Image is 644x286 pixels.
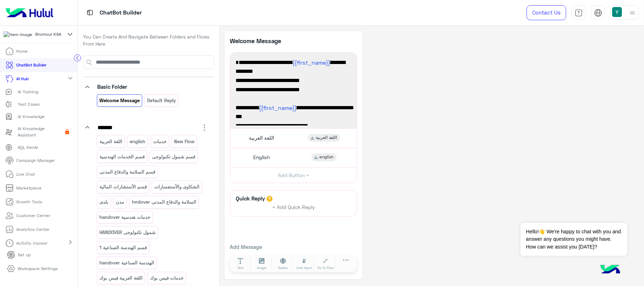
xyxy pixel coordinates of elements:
[18,101,40,107] p: Test Cases
[628,8,637,17] img: profile
[252,258,272,270] button: Image
[17,62,47,68] p: ChatBot Builder
[152,138,167,146] p: خدمات
[272,204,315,210] span: + Add Quick Reply
[230,36,294,45] p: Welcome Message
[17,76,29,82] p: AI Hub
[572,5,586,20] a: tab
[231,258,250,270] button: Text
[236,121,352,130] span: How can we assist you [DATE]? 🖐️
[316,135,337,141] span: اللغة العربية
[598,258,623,282] img: hulul-logo.png
[594,9,602,17] img: tab
[99,259,155,267] p: handover الهندسة الصناعية
[100,8,142,18] p: ChatBot Builder
[131,198,197,206] p: hndover السلامة والدفاع المدنى
[17,199,42,205] p: Growth Tools
[99,168,156,176] p: قسم السلامة والدفاع المدنى
[86,8,94,17] img: tab
[17,185,42,191] p: Marketplace
[273,258,293,270] button: Gallery
[18,265,58,272] p: Workspace Settings
[237,265,244,270] span: Text
[17,171,35,177] p: Live Chat
[99,274,143,282] p: اللغة العربية فيس بوك
[147,97,176,105] p: Default reply
[18,113,45,120] p: AI Knowledge
[83,34,214,47] p: You Can Create And Navigate Between Folders and Flows From Here
[99,198,109,206] p: بلدى
[527,5,566,20] a: Contact Us
[35,31,61,37] span: Shomoul KSA
[315,258,335,270] button: Go To Flow
[99,213,151,221] p: handover خدمات هندسية
[17,226,50,233] p: Analytics Center
[294,258,314,270] button: User Input
[236,76,352,85] span: كيف يمكننا مساعدتكم اليوم؟ 🖐️
[18,89,38,95] p: AI Training
[4,31,32,38] img: 110260793960483
[311,153,336,161] div: english
[612,7,622,17] img: userImage
[236,58,352,76] span: مرحبًا بك في شركة شمول للاستشارات المهنية!
[1,248,36,262] a: Set up
[115,198,125,206] p: مدن
[99,228,156,237] p: HANDOVER شمول تكنولوجى
[3,5,56,20] img: Logo
[99,183,147,191] p: قسم الأستشارات المالية
[152,153,196,161] p: قسم شمول تكنولوجى
[83,83,92,91] i: keyboard_arrow_down
[154,183,200,191] p: الشكاوى والأستفسارات
[17,157,55,164] p: Campaign Manager
[66,74,75,82] mat-icon: expand_more
[521,223,627,256] span: Hello!👋 We're happy to chat with you and answer any questions you might have. How can we assist y...
[83,123,92,132] i: keyboard_arrow_down
[319,154,333,160] span: english
[17,212,51,219] p: Customer Center
[236,85,352,94] span: من فضلك اختر للغة التى تفضلها
[174,138,195,146] p: New Flow
[230,243,357,251] p: Add Message
[129,138,146,146] p: english
[292,59,330,66] span: {{first_name}}
[253,154,270,160] span: English
[66,238,75,246] mat-icon: chevron_right
[230,167,357,183] button: Add Button +
[234,195,267,202] h6: Quick Reply
[236,103,352,121] span: Welcome to Shomoul Professional Consulting!
[575,9,583,17] img: tab
[318,265,333,270] span: Go To Flow
[296,265,312,270] span: User Input
[17,48,28,54] p: Home
[18,126,63,138] p: AI Knowledge Assistant
[18,144,38,151] p: AQL GenAI
[18,252,31,258] p: Set up
[259,104,297,111] span: {{first_name}}
[17,240,48,246] p: Activity tracker
[97,83,127,90] span: Basic Folder
[99,97,140,105] p: Welcome Message
[249,135,274,141] span: اللغة العربية
[99,138,123,146] p: اللغة العربية
[1,262,63,276] a: Workspace Settings
[257,265,266,270] span: Image
[267,202,320,212] button: + Add Quick Reply
[99,244,147,252] p: قسم الهندسة الصناعية 1
[278,265,288,270] span: Gallery
[99,153,145,161] p: قسم الخدمات الهندسية
[308,134,340,142] div: اللغة العربية
[150,274,184,282] p: خدمات فيس بوك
